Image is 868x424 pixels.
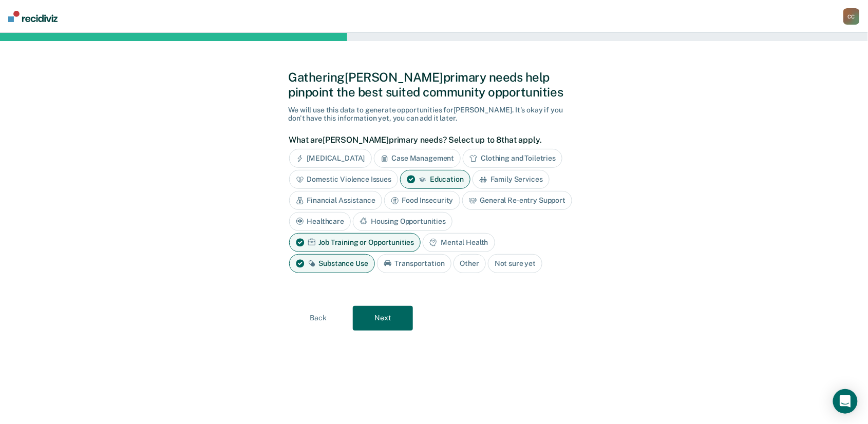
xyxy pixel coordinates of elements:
[843,8,860,25] div: C C
[384,191,460,210] div: Food Insecurity
[289,254,375,273] div: Substance Use
[289,233,421,252] div: Job Training or Opportunities
[473,170,550,189] div: Family Services
[454,254,486,273] div: Other
[488,254,542,273] div: Not sure yet
[289,170,399,189] div: Domestic Violence Issues
[289,191,382,210] div: Financial Assistance
[289,149,372,168] div: [MEDICAL_DATA]
[353,306,413,331] button: Next
[833,389,858,414] div: Open Intercom Messenger
[843,8,860,25] button: CC
[289,212,351,231] div: Healthcare
[289,106,580,123] div: We will use this data to generate opportunities for [PERSON_NAME] . It's okay if you don't have t...
[462,191,573,210] div: General Re-entry Support
[353,212,452,231] div: Housing Opportunities
[289,135,574,145] label: What are [PERSON_NAME] primary needs? Select up to 8 that apply.
[400,170,470,189] div: Education
[377,254,451,273] div: Transportation
[289,70,580,100] div: Gathering [PERSON_NAME] primary needs help pinpoint the best suited community opportunities
[423,233,495,252] div: Mental Health
[463,149,562,168] div: Clothing and Toiletries
[289,306,349,331] button: Back
[374,149,461,168] div: Case Management
[8,11,58,22] img: Recidiviz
